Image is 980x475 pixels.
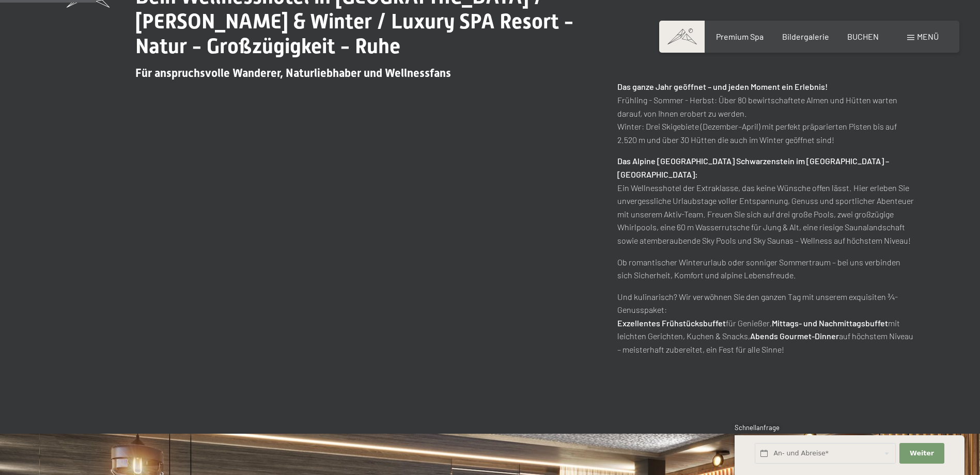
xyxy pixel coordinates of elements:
[716,31,764,41] a: Premium Spa
[617,154,914,247] p: Ein Wellnesshotel der Extraklasse, das keine Wünsche offen lässt. Hier erleben Sie unvergessliche...
[772,318,888,328] strong: Mittags- und Nachmittagsbuffet
[617,318,726,328] strong: Exzellentes Frühstücksbuffet
[899,443,944,464] button: Weiter
[910,449,934,458] span: Weiter
[847,31,879,41] a: BUCHEN
[917,31,939,41] span: Menü
[617,80,914,146] p: Frühling - Sommer - Herbst: Über 80 bewirtschaftete Almen und Hütten warten darauf, von Ihnen ero...
[735,423,780,432] span: Schnellanfrage
[750,331,839,341] strong: Abends Gourmet-Dinner
[782,31,829,41] a: Bildergalerie
[135,67,451,80] span: Für anspruchsvolle Wanderer, Naturliebhaber und Wellnessfans
[617,290,914,356] p: Und kulinarisch? Wir verwöhnen Sie den ganzen Tag mit unserem exquisiten ¾-Genusspaket: für Genie...
[617,256,914,282] p: Ob romantischer Winterurlaub oder sonniger Sommertraum – bei uns verbinden sich Sicherheit, Komfo...
[617,156,889,179] strong: Das Alpine [GEOGRAPHIC_DATA] Schwarzenstein im [GEOGRAPHIC_DATA] – [GEOGRAPHIC_DATA]:
[617,82,828,91] strong: Das ganze Jahr geöffnet – und jeden Moment ein Erlebnis!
